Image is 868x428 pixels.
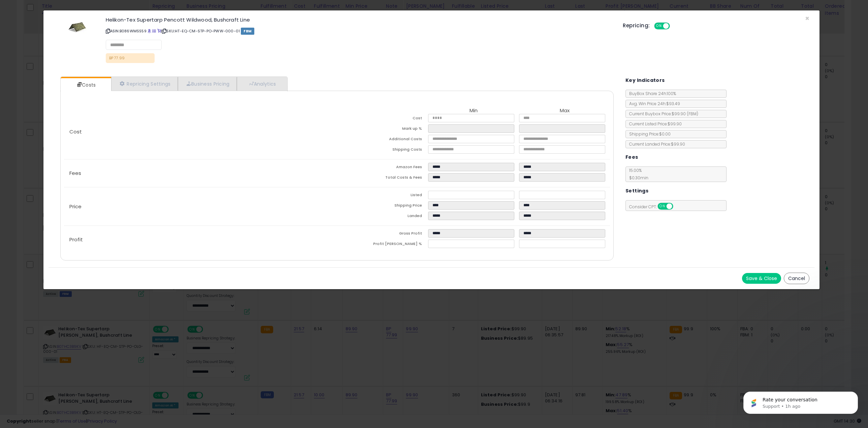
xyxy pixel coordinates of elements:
th: Min [428,108,519,114]
span: $0.30 min [626,175,648,181]
p: Profit [64,237,337,242]
td: Shipping Costs [337,145,428,156]
span: Current Landed Price: $99.90 [626,141,685,147]
p: Price [64,204,337,209]
td: Listed [337,191,428,201]
td: Additional Costs [337,135,428,145]
a: Your listing only [157,28,161,34]
p: Fees [64,171,337,176]
td: Total Costs & Fees [337,173,428,184]
td: Amazon Fees [337,163,428,173]
td: Shipping Price [337,201,428,212]
button: Cancel [784,273,809,284]
span: Current Buybox Price: [626,111,698,117]
span: $99.90 [672,111,698,117]
h5: Fees [625,153,638,161]
span: × [805,13,809,23]
p: Cost [64,129,337,134]
span: ON [658,204,667,209]
iframe: Intercom notifications message [733,377,868,425]
span: Current Listed Price: $99.90 [626,121,682,127]
td: Profit [PERSON_NAME] % [337,240,428,250]
span: FBM [241,28,254,35]
h5: Settings [625,187,648,195]
h5: Repricing: [623,23,650,28]
p: BP 77.99 [106,53,155,63]
h3: Helikon-Tex Supertarp Pencott Wildwood, Bushcraft Line [106,17,613,22]
img: 31Zmc1PrjYL._SL60_.jpg [67,17,87,37]
a: Analytics [237,77,287,91]
p: ASIN: B086WMSS59 | SKU: HT-EQ-CM-STP-PO-PWW-000-01 [106,26,613,36]
td: Cost [337,114,428,124]
th: Max [519,108,610,114]
a: Business Pricing [178,77,237,91]
td: Gross Profit [337,229,428,240]
span: 15.00 % [626,167,648,181]
span: ( FBM ) [687,111,698,117]
span: Consider CPT: [626,204,682,210]
a: All offer listings [152,28,156,34]
td: Mark up % [337,124,428,135]
h5: Key Indicators [625,76,665,85]
a: BuyBox page [148,28,151,34]
span: OFF [672,204,683,209]
span: Shipping Price: $0.00 [626,131,671,137]
button: Save & Close [742,273,781,284]
span: Avg. Win Price 24h: $93.49 [626,101,680,106]
td: Landed [337,212,428,222]
span: ON [655,23,663,29]
a: Costs [61,78,110,92]
span: OFF [669,23,679,29]
span: BuyBox Share 24h: 100% [626,91,676,96]
a: Repricing Settings [111,77,178,91]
